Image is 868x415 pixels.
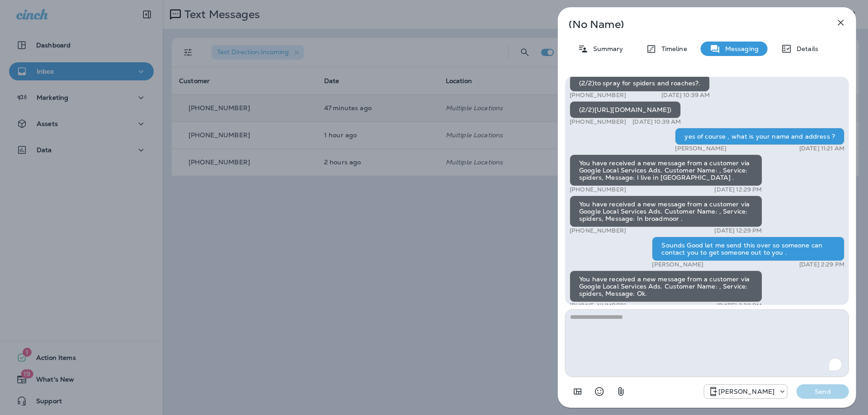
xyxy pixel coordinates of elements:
p: Summary [589,45,623,52]
textarea: To enrich screen reader interactions, please activate Accessibility in Grammarly extension settings [565,309,849,377]
p: [DATE] 10:39 AM [661,92,710,99]
p: [PHONE_NUMBER] [570,92,626,99]
p: (No Name) [569,21,816,28]
div: You have received a new message from a customer via Google Local Services Ads. Customer Name: , S... [570,196,762,227]
p: [PERSON_NAME] [652,261,703,268]
p: Details [792,45,818,52]
p: [PHONE_NUMBER] [570,118,626,126]
p: [DATE] 10:39 AM [632,118,681,126]
div: (2/2)[URL][DOMAIN_NAME]) [570,101,681,118]
button: Select an emoji [590,382,609,401]
p: [DATE] 2:39 PM [717,302,762,309]
button: Add in a premade template [569,382,587,401]
div: Sounds Good let me send this over so someone can contact you to get someone out to you . [652,237,844,261]
p: [DATE] 11:21 AM [799,145,844,152]
div: yes of course , what is your name and address ? [675,128,844,145]
p: [DATE] 12:29 PM [714,186,762,193]
div: You have received a new message from a customer via Google Local Services Ads. Customer Name: , S... [570,154,762,186]
p: [PHONE_NUMBER] [570,227,626,234]
p: [DATE] 12:29 PM [714,227,762,234]
div: You have received a new message from a customer via Google Local Services Ads. Customer Name: , S... [570,270,762,302]
p: [PHONE_NUMBER] [570,186,626,193]
p: [DATE] 2:29 PM [799,261,844,268]
p: [PERSON_NAME] [675,145,726,152]
div: +1 (770) 343-2465 [704,386,787,397]
p: Timeline [657,45,687,52]
p: Messaging [721,45,759,52]
p: [PHONE_NUMBER] [570,302,626,309]
div: (2/2)to spray for spiders and roaches?. [570,75,710,92]
p: [PERSON_NAME] [718,388,774,395]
